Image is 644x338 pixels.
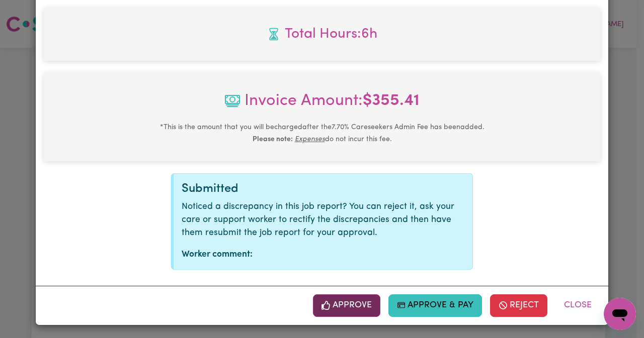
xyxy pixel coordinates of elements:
u: Expenses [295,136,325,143]
button: Close [555,294,600,316]
button: Approve [313,294,380,316]
span: Total hours worked: 6 hours [52,24,592,45]
iframe: Button to launch messaging window [604,298,636,330]
button: Approve & Pay [388,294,482,316]
b: Please note: [253,136,293,143]
p: Noticed a discrepancy in this job report? You can reject it, ask your care or support worker to r... [182,200,464,240]
button: Reject [490,294,547,316]
span: Invoice Amount: [52,89,592,121]
small: This is the amount that you will be charged after the 7.70 % Careseekers Admin Fee has been added... [160,124,485,143]
strong: Worker comment: [182,250,253,259]
span: Submitted [182,183,238,195]
b: $ 355.41 [363,93,420,109]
